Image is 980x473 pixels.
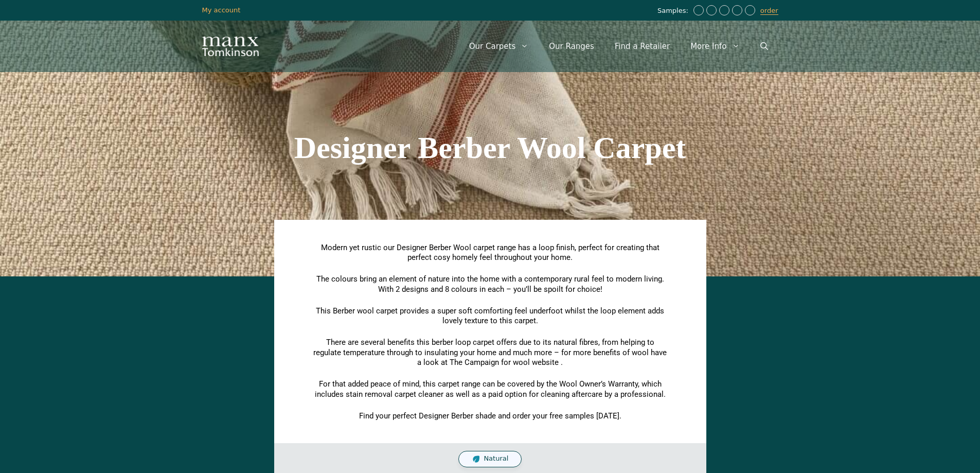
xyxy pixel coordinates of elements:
[313,379,668,399] p: For that added peace of mind, this carpet range can be covered by the Wool Owner’s Warranty, whic...
[313,274,668,294] p: The colours bring an element of nature into the home with a contemporary rural feel to modern liv...
[760,7,778,15] a: order
[313,338,668,368] p: There are several benefits this berber loop carpet offers due to its natural fibres, from helping...
[202,37,259,56] img: Manx Tomkinson
[459,31,778,62] nav: Primary
[484,454,508,463] span: Natural
[459,31,539,62] a: Our Carpets
[313,411,668,422] p: Find your perfect Designer Berber shade and order your free samples [DATE].
[202,132,778,163] h1: Designer Berber Wool Carpet
[604,31,680,62] a: Find a Retailer
[539,31,604,62] a: Our Ranges
[313,306,668,326] p: This Berber wool carpet provides a super soft comforting feel underfoot whilst the loop element a...
[202,6,241,14] a: My account
[680,31,750,62] a: More Info
[657,7,691,15] span: Samples:
[313,243,668,263] p: Modern yet rustic our Designer Berber Wool carpet range has a loop finish, perfect for creating t...
[750,31,778,62] a: Open Search Bar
